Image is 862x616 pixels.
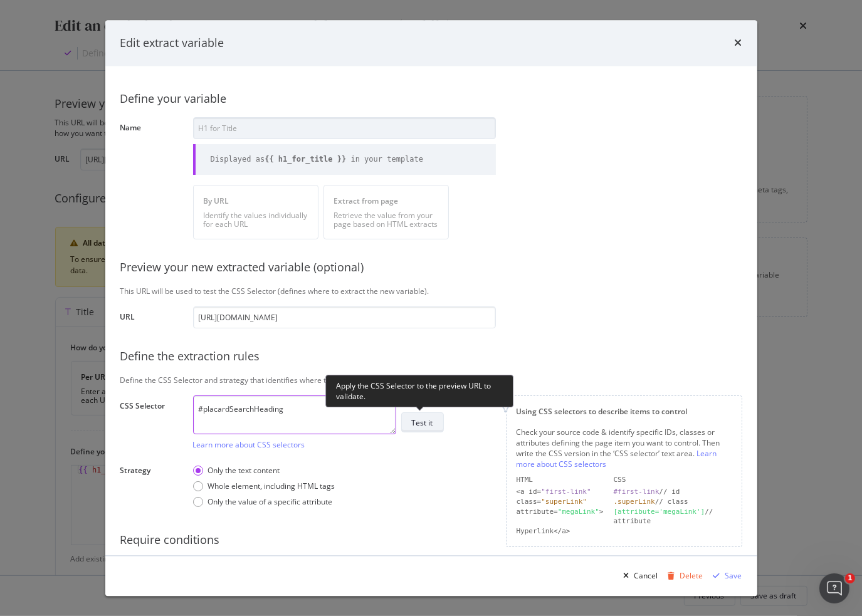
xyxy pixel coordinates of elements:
[614,507,732,526] div: // attribute
[204,212,308,229] div: Identify the values individually for each URL
[614,488,732,498] div: // id
[193,481,335,492] div: Whole element, including HTML tags
[517,527,604,537] div: Hyperlink</a>
[193,497,335,508] div: Only the value of a specific attribute
[208,481,335,492] div: Whole element, including HTML tags
[517,475,604,485] div: HTML
[204,196,308,207] div: By URL
[120,533,742,549] div: Require conditions
[735,35,742,51] div: times
[193,466,335,476] div: Only the text content
[412,417,433,428] div: Test it
[541,498,587,506] div: "superLink"
[120,349,742,365] div: Define the extraction rules
[401,413,444,433] button: Test it
[680,570,703,581] div: Delete
[614,488,660,496] div: #first-link
[541,488,591,496] div: "first-link"
[558,508,599,516] div: "megaLink"
[517,497,604,507] div: class=
[517,488,604,498] div: <a id=
[208,466,280,476] div: Only the text content
[619,566,658,586] button: Cancel
[105,20,757,596] div: modal
[517,406,732,417] div: Using CSS selectors to describe items to control
[845,573,855,583] span: 1
[614,508,705,516] div: [attribute='megaLink']
[517,427,732,471] div: Check your source code & identify specific IDs, classes or attributes defining the page item you ...
[120,466,183,509] label: Strategy
[120,400,183,447] label: CSS Selector
[334,196,438,207] div: Extract from page
[120,122,183,172] label: Name
[634,570,658,581] div: Cancel
[614,475,732,485] div: CSS
[265,155,346,164] b: {{ h1_for_title }}
[517,507,604,526] div: attribute= >
[120,375,742,385] div: Define the CSS Selector and strategy that identifies where to extract the variable from your page.
[120,312,183,326] label: URL
[193,395,396,434] textarea: #placardSearchHeading
[708,566,742,586] button: Save
[725,570,742,581] div: Save
[819,573,849,603] iframe: Intercom live chat
[334,212,438,229] div: Retrieve the value from your page based on HTML extracts
[325,375,513,407] div: Apply the CSS Selector to the preview URL to validate.
[120,286,742,296] div: This URL will be used to test the CSS Selector (defines where to extract the new variable).
[120,260,742,276] div: Preview your new extracted variable (optional)
[614,497,732,507] div: // class
[208,497,333,508] div: Only the value of a specific attribute
[663,566,703,586] button: Delete
[193,307,496,329] input: https://www.example.com
[614,498,655,506] div: .superLink
[193,439,305,450] a: Learn more about CSS selectors
[517,449,717,470] a: Learn more about CSS selectors
[120,91,742,108] div: Define your variable
[120,35,224,51] div: Edit extract variable
[211,154,424,165] div: Displayed as in your template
